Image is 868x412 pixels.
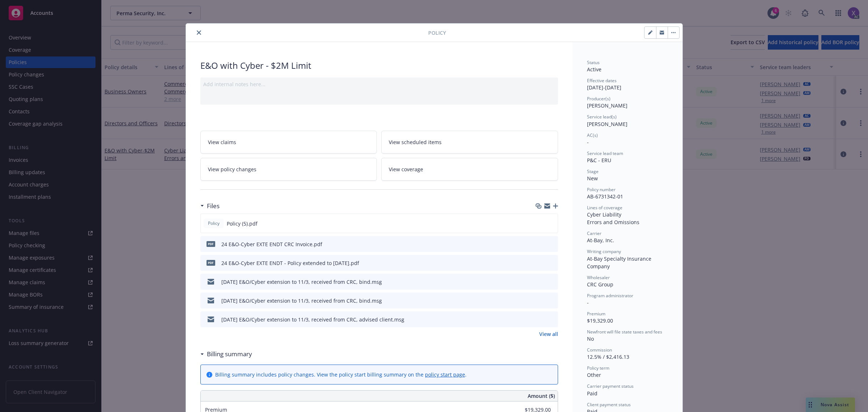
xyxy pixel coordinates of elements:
[389,138,442,146] span: View scheduled items
[587,211,668,218] div: Cyber Liability
[587,218,668,226] div: Errors and Omissions
[381,131,558,154] a: View scheduled items
[587,281,613,288] span: CRC Group
[549,240,555,248] button: preview file
[208,138,236,146] span: View claims
[200,59,558,72] div: E&O with Cyber - $2M Limit
[587,132,598,138] span: AC(s)
[587,205,622,211] span: Lines of coverage
[587,121,627,127] span: [PERSON_NAME]
[537,316,543,323] button: download file
[227,220,258,227] span: Policy (5).pdf
[587,77,617,84] span: Effective dates
[537,278,543,286] button: download file
[221,316,404,323] div: [DATE] E&O/Cyber extension to 11/3, received from CRC, advised client.msg
[207,201,220,211] h3: Files
[587,66,601,73] span: Active
[200,349,252,359] div: Billing summary
[537,240,543,248] button: download file
[587,102,627,109] span: [PERSON_NAME]
[221,240,322,248] div: 24 E&O-Cyber EXTE ENDT CRC Invoice.pdf
[549,316,555,323] button: preview file
[539,330,558,338] a: View all
[587,311,605,317] span: Premium
[425,371,465,378] a: policy start page
[587,390,597,397] span: Paid
[207,241,215,247] span: pdf
[549,259,555,267] button: preview file
[195,28,203,37] button: close
[587,293,633,299] span: Program administrator
[587,139,589,146] span: -
[587,114,617,120] span: Service lead(s)
[215,371,467,378] div: Billing summary includes policy changes. View the policy start billing summary on the .
[587,402,631,408] span: Client payment status
[587,365,609,371] span: Policy term
[587,168,599,175] span: Stage
[587,157,611,164] span: P&C - ERU
[389,165,423,173] span: View coverage
[587,150,623,156] span: Service lead team
[587,237,614,244] span: At-Bay, Inc.
[548,220,555,227] button: preview file
[587,317,613,324] span: $19,329.00
[587,329,662,335] span: Newfront will file state taxes and fees
[221,297,382,304] div: [DATE] E&O/Cyber extension to 11/3, received from CRC, bind.msg
[587,347,612,353] span: Commission
[587,353,629,360] span: 12.5% / $2,416.13
[549,278,555,286] button: preview file
[208,165,256,173] span: View policy changes
[207,260,215,265] span: pdf
[587,77,668,91] div: [DATE] - [DATE]
[587,59,600,66] span: Status
[203,80,555,88] div: Add internal notes here...
[587,230,601,236] span: Carrier
[428,29,446,37] span: Policy
[528,392,555,400] span: Amount ($)
[587,383,634,389] span: Carrier payment status
[587,299,589,306] span: -
[587,193,623,200] span: AB-6731342-01
[587,274,610,281] span: Wholesaler
[587,248,621,255] span: Writing company
[207,349,252,359] h3: Billing summary
[200,131,377,154] a: View claims
[537,220,542,227] button: download file
[587,175,598,182] span: New
[587,335,594,342] span: No
[221,259,359,267] div: 24 E&O-Cyber EXTE ENDT - Policy extended to [DATE].pdf
[221,278,382,286] div: [DATE] E&O/Cyber extension to 11/3, received from CRC, bind.msg
[207,220,221,227] span: Policy
[537,259,543,267] button: download file
[537,297,543,304] button: download file
[587,255,653,270] span: At-Bay Specialty Insurance Company
[587,371,601,378] span: Other
[587,186,616,193] span: Policy number
[549,297,555,304] button: preview file
[200,158,377,181] a: View policy changes
[200,201,220,211] div: Files
[587,96,610,102] span: Producer(s)
[381,158,558,181] a: View coverage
